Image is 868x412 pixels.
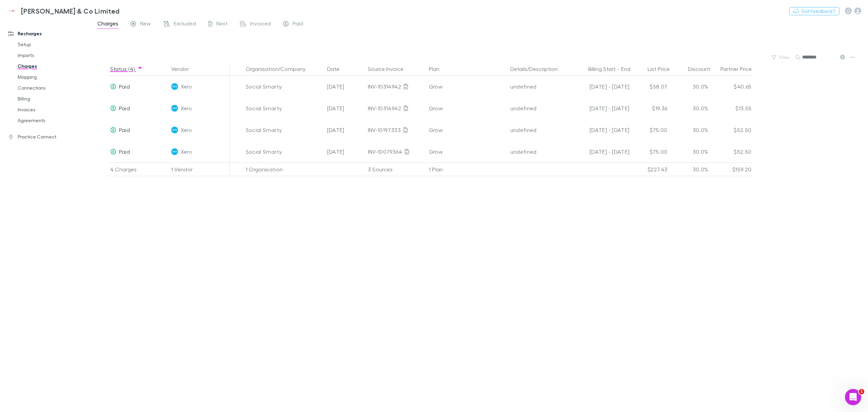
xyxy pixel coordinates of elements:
[571,119,630,141] div: [DATE] - [DATE]
[119,83,130,90] span: Paid
[327,62,348,76] button: Date
[11,50,97,61] a: Imports
[711,163,752,176] div: $159.20
[119,105,130,111] span: Paid
[571,62,637,76] div: -
[670,119,711,141] div: 30.0%
[429,76,505,97] div: Grow
[630,76,670,97] div: $58.07
[1,131,97,142] a: Practice Connect
[11,115,97,126] a: Agreements
[119,148,130,155] span: Paid
[571,97,630,119] div: [DATE] - [DATE]
[630,119,670,141] div: $75.00
[181,76,192,97] span: Xero
[429,62,448,76] button: Plan
[721,62,760,76] button: Partner Price
[368,141,423,163] div: INV-10079364
[510,97,566,119] div: undefined
[324,141,365,163] div: [DATE]
[648,62,678,76] button: List Price
[7,7,18,15] img: Epplett & Co Limited's Logo
[510,141,566,163] div: undefined
[246,119,322,141] div: Social Smarty
[97,20,118,29] span: Charges
[368,76,423,97] div: INV-10314942
[368,97,423,119] div: INV-10314942
[845,389,861,405] iframe: Intercom live chat
[246,97,322,119] div: Social Smarty
[711,141,752,163] div: $52.50
[246,76,322,97] div: Social Smarty
[246,62,314,76] button: Organisation/Company
[510,76,566,97] div: undefined
[630,141,670,163] div: $75.00
[571,141,630,163] div: [DATE] - [DATE]
[670,163,711,176] div: 30.0%
[171,62,197,76] button: Vendor
[246,141,322,163] div: Social Smarty
[588,62,616,76] button: Billing Start
[426,163,508,176] div: 1 Plan
[365,163,426,176] div: 3 Sources
[140,20,151,29] span: New
[11,72,97,82] a: Mapping
[789,7,840,15] button: Got Feedback?
[670,97,711,119] div: 30.0%
[181,141,192,163] span: Xero
[429,119,505,141] div: Grow
[169,163,230,176] div: 1 Vendor
[171,127,178,133] img: Xero's Logo
[670,141,711,163] div: 30.0%
[510,62,566,76] button: Details/Description
[243,163,324,176] div: 1 Organisation
[510,119,566,141] div: undefined
[3,3,124,19] a: [PERSON_NAME] & Co Limited
[11,104,97,115] a: Invoices
[711,97,752,119] div: $13.55
[711,76,752,97] div: $40.65
[630,97,670,119] div: $19.36
[571,76,630,97] div: [DATE] - [DATE]
[11,82,97,93] a: Connections
[621,62,630,76] button: End
[11,61,97,72] a: Charges
[119,127,130,133] span: Paid
[368,119,423,141] div: INV-10197333
[171,148,178,155] img: Xero's Logo
[859,389,864,394] span: 1
[21,7,120,15] h3: [PERSON_NAME] & Co Limited
[630,163,670,176] div: $227.43
[429,97,505,119] div: Grow
[110,62,143,76] button: Status (4)
[324,76,365,97] div: [DATE]
[688,62,718,76] button: Discount
[368,62,412,76] button: Source Invoice
[216,20,228,29] span: Next
[324,97,365,119] div: [DATE]
[11,39,97,50] a: Setup
[181,119,192,141] span: Xero
[181,97,192,119] span: Xero
[670,76,711,97] div: 30.0%
[1,28,97,39] a: Recharges
[171,83,178,90] img: Xero's Logo
[429,141,505,163] div: Grow
[171,105,178,112] img: Xero's Logo
[768,53,794,61] button: Filter
[107,163,169,176] div: 4 Charges
[174,20,196,29] span: Excluded
[11,93,97,104] a: Billing
[293,20,303,29] span: Paid
[711,119,752,141] div: $52.50
[250,20,271,29] span: Invoiced
[324,119,365,141] div: [DATE]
